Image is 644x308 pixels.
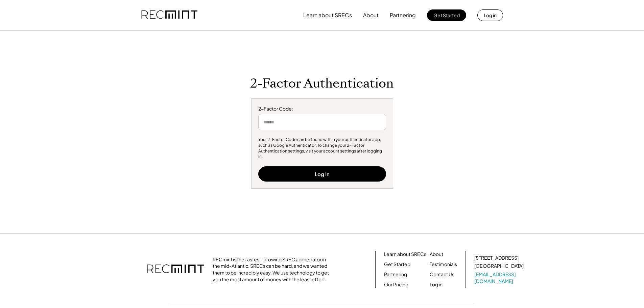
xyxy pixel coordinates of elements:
a: Contact Us [430,271,454,278]
img: recmint-logotype%403x.png [141,4,197,27]
button: Partnering [390,8,416,22]
a: Our Pricing [384,281,408,288]
button: Log In [258,166,386,182]
div: Your 2-Factor Code can be found within your authenticator app, such as Google Authenticator. To c... [258,137,386,160]
button: Log in [477,9,503,21]
div: [STREET_ADDRESS] [474,255,519,261]
div: 2-Factor Code: [258,105,386,112]
a: Log in [430,281,443,288]
h1: 2-Factor Authentication [250,76,394,92]
button: About [363,8,379,22]
a: Learn about SRECs [384,251,426,258]
a: Testimonials [430,261,457,268]
img: recmint-logotype%403x.png [147,258,204,281]
a: Partnering [384,271,407,278]
button: Learn about SRECs [303,8,352,22]
div: RECmint is the fastest-growing SREC aggregator in the mid-Atlantic. SRECs can be hard, and we wan... [213,256,333,283]
button: Get Started [427,9,466,21]
a: [EMAIL_ADDRESS][DOMAIN_NAME] [474,271,525,284]
a: About [430,251,443,258]
div: [GEOGRAPHIC_DATA] [474,263,524,269]
a: Get Started [384,261,410,268]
